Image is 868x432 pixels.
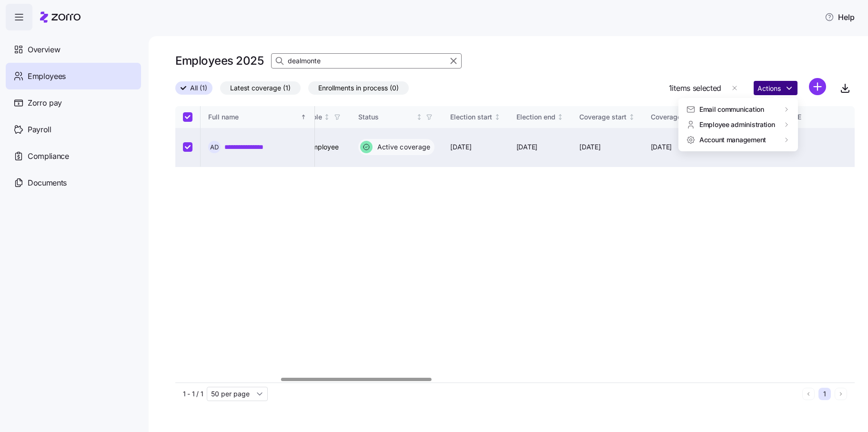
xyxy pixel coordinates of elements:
span: Account management [699,135,766,145]
span: [DATE] [651,142,672,152]
span: Employee administration [699,120,775,129]
span: [DATE] [579,142,600,152]
input: Select record 1 [183,142,192,152]
span: A D [210,144,219,150]
td: Employee [301,128,351,167]
span: Active coverage [374,142,431,152]
span: Email communication [699,105,764,114]
span: [DATE] [516,142,537,152]
span: [DATE] [450,142,471,152]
